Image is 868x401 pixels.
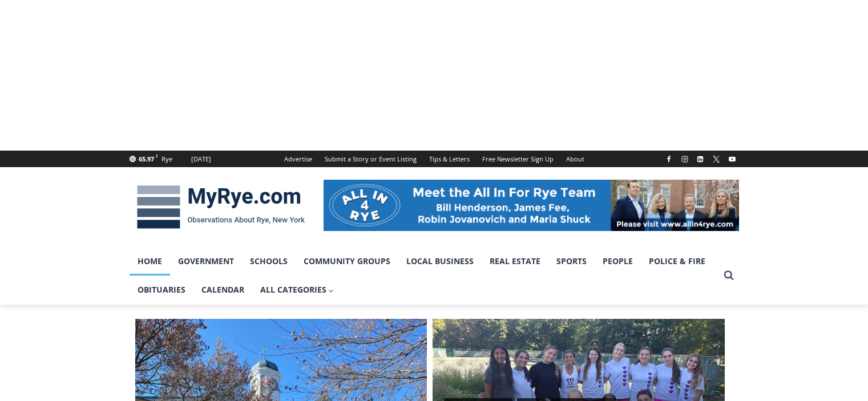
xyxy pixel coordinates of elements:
[242,247,296,276] a: Schools
[252,276,342,304] a: All Categories
[193,276,252,304] a: Calendar
[678,152,692,166] a: Instagram
[423,151,476,167] a: Tips & Letters
[324,180,739,231] img: All in for Rye
[260,283,334,296] span: All Categories
[641,247,713,276] a: Police & Fire
[725,152,739,166] a: YouTube
[130,247,718,305] nav: Primary Navigation
[130,247,170,276] a: Home
[662,152,676,166] a: Facebook
[398,247,482,276] a: Local Business
[139,155,154,163] span: 65.97
[548,247,595,276] a: Sports
[162,154,172,164] div: Rye
[709,152,723,166] a: X
[278,151,318,167] a: Advertise
[560,151,591,167] a: About
[482,247,548,276] a: Real Estate
[595,247,641,276] a: People
[130,177,312,237] img: MyRye.com
[156,153,158,159] span: F
[296,247,398,276] a: Community Groups
[693,152,707,166] a: Linkedin
[191,154,211,164] div: [DATE]
[476,151,560,167] a: Free Newsletter Sign Up
[318,151,423,167] a: Submit a Story or Event Listing
[718,265,739,286] button: View Search Form
[278,151,591,167] nav: Secondary Navigation
[170,247,242,276] a: Government
[130,276,193,304] a: Obituaries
